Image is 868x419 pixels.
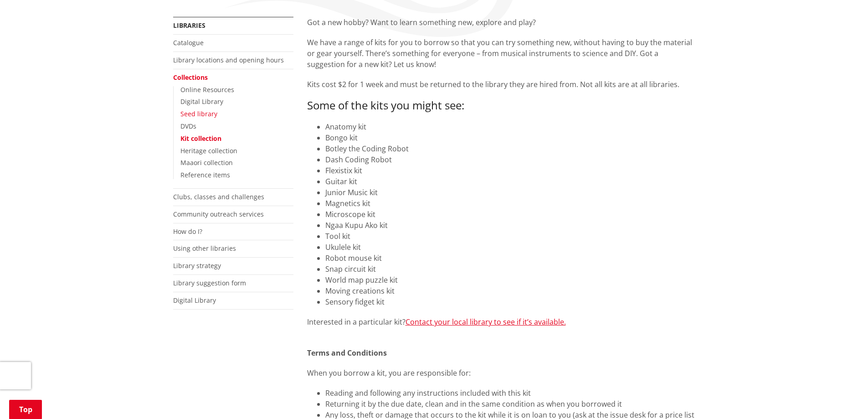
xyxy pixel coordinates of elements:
[826,381,859,414] iframe: Messenger Launcher
[325,187,695,198] li: Junior Music kit
[173,38,204,47] a: Catalogue
[180,85,234,94] a: Online Resources
[307,17,695,28] p: Got a new hobby? Want to learn something new, explore and play?
[180,134,221,143] a: Kit collection
[307,367,695,378] p: When you borrow a kit, you are responsible for:
[307,348,387,358] strong: Terms and Conditions
[406,317,566,327] a: Contact your local library to see if it’s available.
[180,171,230,179] a: Reference items
[173,56,284,64] a: Library locations and opening hours
[325,198,695,209] li: Magnetics kit
[173,210,264,218] a: Community outreach services
[325,388,695,398] li: Reading and following any instructions included with this kit
[325,154,695,165] li: Dash Coding Robot
[325,165,695,176] li: Flexistix kit
[173,279,246,287] a: Library suggestion form
[173,261,221,270] a: Library strategy
[325,285,695,296] li: Moving creations kit
[325,398,695,409] li: Returning it by the due date, clean and in the same condition as when you borrowed it
[180,97,223,106] a: Digital Library
[325,132,695,143] li: Bongo kit
[173,227,202,236] a: How do I?
[325,176,695,187] li: Guitar kit
[325,231,695,242] li: Tool kit
[180,158,233,167] a: Maaori collection
[307,316,695,327] p: Interested in a particular kit?
[325,242,695,253] li: Ukulele kit
[325,274,695,285] li: World map puzzle kit
[325,220,695,231] li: Ngaa Kupu Ako kit
[325,264,695,274] li: Snap circuit kit
[173,296,216,305] a: Digital Library
[325,143,695,154] li: Botley the Coding Robot
[325,121,695,132] li: Anatomy kit
[307,99,695,112] h3: Some of the kits you might see:
[173,192,264,201] a: Clubs, classes and challenges
[173,21,205,30] a: Libraries
[307,37,695,70] p: We have a range of kits for you to borrow so that you can try something new, without having to bu...
[173,73,208,82] a: Collections
[173,244,236,253] a: Using other libraries
[180,122,196,130] a: DVDs
[9,400,42,419] a: Top
[180,146,237,155] a: Heritage collection
[180,109,217,118] a: Seed library
[325,253,695,264] li: Robot mouse kit
[307,79,695,90] p: Kits cost $2 for 1 week and must be returned to the library they are hired from. Not all kits are...
[325,296,695,307] li: Sensory fidget kit
[325,209,695,220] li: Microscope kit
